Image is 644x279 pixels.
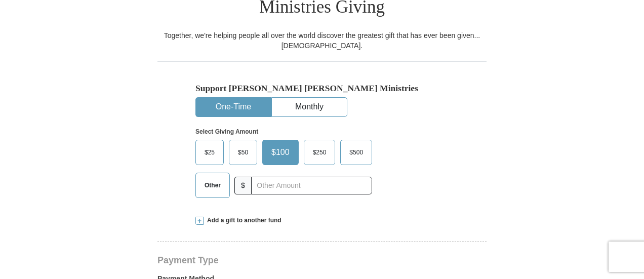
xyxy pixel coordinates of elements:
[308,145,332,160] span: $250
[234,177,252,194] span: $
[157,256,487,264] h4: Payment Type
[251,177,372,194] input: Other Amount
[204,216,281,225] span: Add a gift to another fund
[195,128,258,135] strong: Select Giving Amount
[195,83,449,94] h5: Support [PERSON_NAME] [PERSON_NAME] Ministries
[157,30,487,51] div: Together, we're helping people all over the world discover the greatest gift that has ever been g...
[199,145,220,160] span: $25
[196,98,271,116] button: One-Time
[266,145,295,160] span: $100
[199,178,226,193] span: Other
[272,98,347,116] button: Monthly
[233,145,253,160] span: $50
[344,145,368,160] span: $500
